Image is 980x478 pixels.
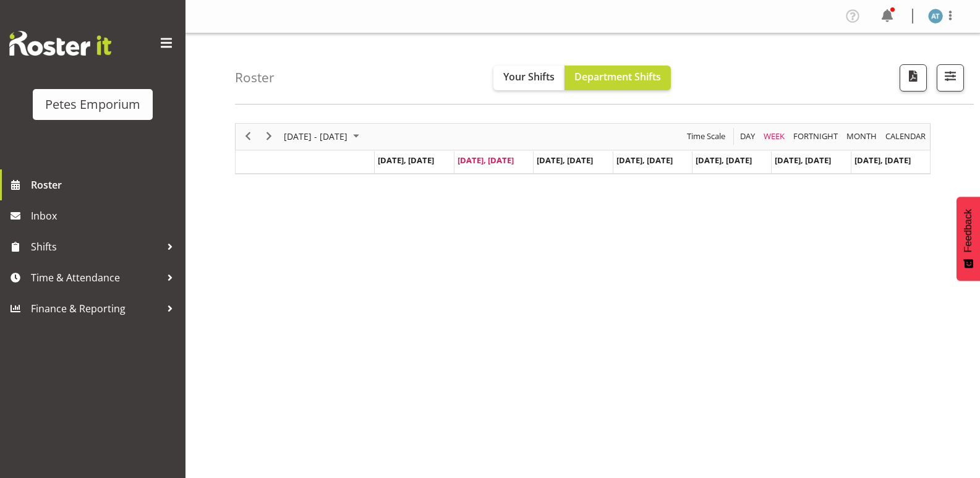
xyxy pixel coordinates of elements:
div: previous period [237,124,258,150]
button: Feedback - Show survey [957,197,980,281]
div: August 18 - 24, 2025 [279,124,367,150]
button: Timeline Day [738,129,757,144]
span: [DATE], [DATE] [854,155,911,166]
span: Department Shifts [574,70,661,83]
button: Download a PDF of the roster according to the set date range. [900,64,927,92]
button: Department Shifts [565,66,671,90]
span: calendar [884,129,927,144]
img: alex-micheal-taniwha5364.jpg [928,9,943,23]
span: Month [845,129,878,144]
span: Your Shifts [503,70,555,83]
span: Feedback [963,209,974,252]
div: next period [258,124,279,150]
span: [DATE], [DATE] [537,155,593,166]
span: Fortnight [792,129,839,144]
span: Day [739,129,756,144]
button: Month [884,129,928,144]
span: Finance & Reporting [31,299,161,318]
span: [DATE], [DATE] [458,155,514,166]
button: Timeline Month [845,129,879,144]
button: Filter Shifts [937,64,964,92]
button: Next [261,129,278,144]
button: Fortnight [791,129,840,144]
span: Time & Attendance [31,268,161,287]
span: [DATE] - [DATE] [283,129,349,144]
span: Shifts [31,237,161,256]
div: Petes Emporium [45,95,140,114]
button: Your Shifts [493,66,565,90]
span: Time Scale [686,129,726,144]
button: Time Scale [685,129,728,144]
span: [DATE], [DATE] [616,155,673,166]
span: Inbox [31,207,179,225]
button: Timeline Week [762,129,787,144]
span: Roster [31,176,179,194]
div: Timeline Week of August 19, 2025 [235,123,931,174]
span: [DATE], [DATE] [696,155,752,166]
button: Previous [240,129,257,144]
h4: Roster [235,70,275,85]
span: [DATE], [DATE] [775,155,831,166]
span: [DATE], [DATE] [378,155,434,166]
span: Week [762,129,786,144]
img: Rosterit website logo [9,31,111,56]
button: August 2025 [282,129,365,144]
